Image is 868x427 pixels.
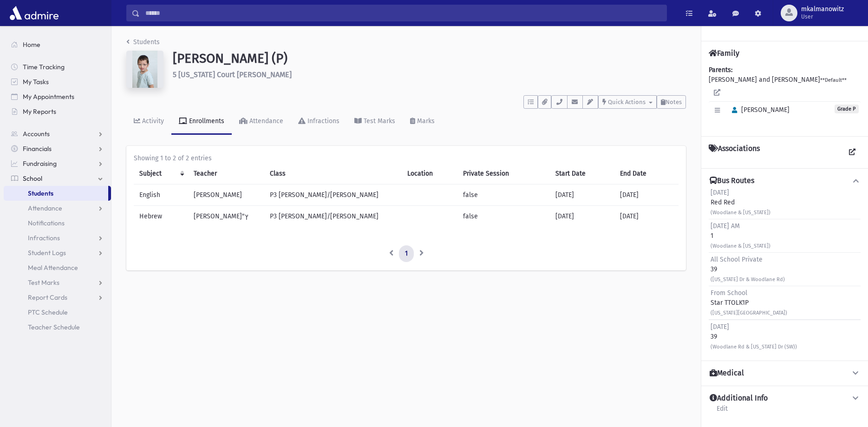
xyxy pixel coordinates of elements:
span: Home [23,40,40,49]
div: Marks [415,117,435,125]
div: 39 [711,322,797,351]
div: Showing 1 to 2 of 2 entries [134,153,679,163]
td: false [457,206,550,227]
span: Grade P [835,105,859,113]
a: My Appointments [4,89,111,104]
span: User [801,13,844,20]
td: [DATE] [550,184,614,206]
a: Test Marks [347,109,403,135]
span: Students [28,189,53,197]
a: Accounts [4,126,111,141]
th: Class [264,163,402,184]
a: Marks [403,109,442,135]
a: My Reports [4,104,111,119]
span: [DATE] [711,323,729,331]
span: My Tasks [23,78,49,86]
span: My Reports [23,107,56,116]
td: P3 [PERSON_NAME]/[PERSON_NAME] [264,184,402,206]
small: (Woodlane & [US_STATE]) [711,243,770,249]
td: false [457,184,550,206]
button: Quick Actions [598,95,657,109]
th: Start Date [550,163,614,184]
div: [PERSON_NAME] and [PERSON_NAME] [709,65,861,129]
td: [PERSON_NAME]"ץ [188,206,264,227]
span: Test Marks [28,278,59,287]
a: School [4,171,111,186]
a: Notifications [4,216,111,230]
div: 39 [711,255,785,284]
a: My Tasks [4,74,111,89]
a: Attendance [232,109,291,135]
span: Accounts [23,130,50,138]
div: Enrollments [187,117,224,125]
a: 1 [399,245,414,262]
span: [PERSON_NAME] [728,106,790,114]
td: [DATE] [550,206,614,227]
td: [PERSON_NAME] [188,184,264,206]
span: Infractions [28,234,60,242]
td: Hebrew [134,206,188,227]
small: ([US_STATE] Dr & Woodlane Rd) [711,276,785,282]
a: Attendance [4,201,111,216]
span: Teacher Schedule [28,323,80,331]
span: Quick Actions [608,99,646,105]
a: Home [4,37,111,52]
span: PTC Schedule [28,308,68,316]
small: (Woodlane Rd & [US_STATE] Dr (SW)) [711,344,797,350]
td: [DATE] [614,206,679,227]
h4: Additional Info [710,394,768,403]
img: AdmirePro [7,4,61,22]
td: [DATE] [614,184,679,206]
span: Notes [666,99,682,105]
div: Attendance [248,117,283,125]
span: All School Private [711,256,763,263]
h4: Bus Routes [710,176,754,186]
span: Notifications [28,219,65,227]
small: ([US_STATE][GEOGRAPHIC_DATA]) [711,310,787,316]
h4: Associations [709,144,760,161]
span: [DATE] AM [711,222,740,230]
a: View all Associations [844,144,861,161]
span: Fundraising [23,159,57,168]
h1: [PERSON_NAME] (P) [173,51,686,66]
a: Time Tracking [4,59,111,74]
span: Report Cards [28,293,67,302]
nav: breadcrumb [126,37,160,51]
a: Student Logs [4,245,111,260]
span: Time Tracking [23,63,65,71]
span: My Appointments [23,92,74,101]
a: Meal Attendance [4,260,111,275]
span: [DATE] [711,189,729,197]
div: Activity [140,117,164,125]
button: Additional Info [709,394,861,403]
th: End Date [614,163,679,184]
div: Star TTOLK1P [711,288,787,317]
th: Subject [134,163,188,184]
span: Financials [23,145,52,153]
h4: Family [709,49,739,58]
span: Student Logs [28,249,66,257]
small: (Woodlane & [US_STATE]) [711,210,770,216]
button: Bus Routes [709,176,861,186]
h6: 5 [US_STATE] Court [PERSON_NAME] [173,70,686,79]
a: Infractions [4,230,111,245]
span: Meal Attendance [28,263,78,272]
a: Students [4,186,108,201]
div: Infractions [306,117,339,125]
span: School [23,174,42,183]
a: Financials [4,141,111,156]
th: Location [402,163,457,184]
a: Teacher Schedule [4,320,111,335]
a: Infractions [291,109,347,135]
th: Teacher [188,163,264,184]
div: 1 [711,221,770,250]
span: mkalmanowitz [801,6,844,13]
a: Students [126,38,160,46]
a: PTC Schedule [4,305,111,320]
a: Report Cards [4,290,111,305]
a: Edit [716,403,728,420]
div: Test Marks [362,117,395,125]
h4: Medical [710,368,744,378]
a: Test Marks [4,275,111,290]
b: Parents: [709,66,732,74]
